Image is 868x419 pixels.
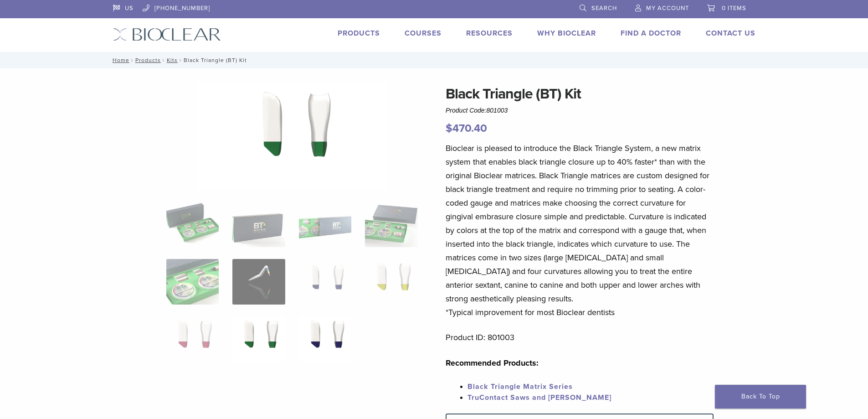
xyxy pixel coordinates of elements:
[706,29,755,38] a: Contact Us
[299,259,351,305] img: Black Triangle (BT) Kit - Image 7
[722,5,746,12] span: 0 items
[446,83,714,105] h1: Black Triangle (BT) Kit
[621,29,681,38] a: Find A Doctor
[232,202,285,247] img: Black Triangle (BT) Kit - Image 2
[161,58,167,62] span: /
[467,393,611,402] a: TruContact Saws and [PERSON_NAME]
[338,29,380,38] a: Products
[446,122,452,135] span: $
[446,331,714,344] p: Product ID: 801003
[467,382,573,391] a: Black Triangle Matrix Series
[537,29,596,38] a: Why Bioclear
[232,316,285,362] img: Black Triangle (BT) Kit - Image 10
[129,58,135,62] span: /
[113,28,221,41] img: Bioclear
[446,122,487,135] bdi: 470.40
[591,5,617,12] span: Search
[106,52,762,68] nav: Black Triangle (BT) Kit
[299,316,351,362] img: Black Triangle (BT) Kit - Image 11
[232,259,285,305] img: Black Triangle (BT) Kit - Image 6
[135,57,161,63] a: Products
[715,385,806,409] a: Back To Top
[365,259,417,305] img: Black Triangle (BT) Kit - Image 8
[446,358,539,368] strong: Recommended Products:
[466,29,513,38] a: Resources
[487,107,508,114] span: 801003
[178,58,184,62] span: /
[110,57,129,63] a: Home
[446,107,508,114] span: Product Code:
[646,5,689,12] span: My Account
[446,141,714,319] p: Bioclear is pleased to introduce the Black Triangle System, a new matrix system that enables blac...
[166,202,219,247] img: Intro-Black-Triangle-Kit-6-Copy-e1548792917662-324x324.jpg
[166,259,219,305] img: Black Triangle (BT) Kit - Image 5
[365,202,417,247] img: Black Triangle (BT) Kit - Image 4
[197,83,387,190] img: Black Triangle (BT) Kit - Image 10
[405,29,442,38] a: Courses
[299,202,351,247] img: Black Triangle (BT) Kit - Image 3
[167,57,178,63] a: Kits
[166,316,219,362] img: Black Triangle (BT) Kit - Image 9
